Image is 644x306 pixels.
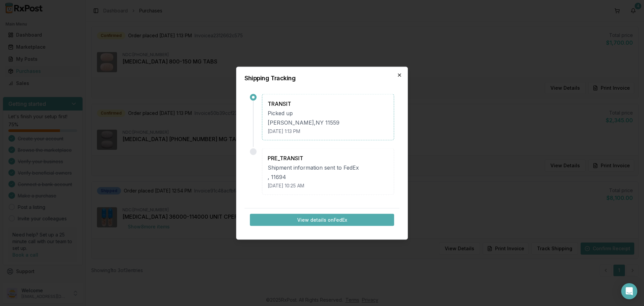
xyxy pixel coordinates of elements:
div: Picked up [268,109,388,117]
div: PRE_TRANSIT [268,154,388,162]
div: TRANSIT [268,99,388,107]
div: [DATE] 1:13 PM [268,128,388,134]
div: [PERSON_NAME] , NY 11559 [268,118,388,126]
button: View details onFedEx [250,214,394,226]
div: , 11694 [268,173,388,181]
div: Shipment information sent to FedEx [268,163,388,171]
div: [DATE] 10:25 AM [268,182,388,189]
h2: Shipping Tracking [245,75,399,81]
